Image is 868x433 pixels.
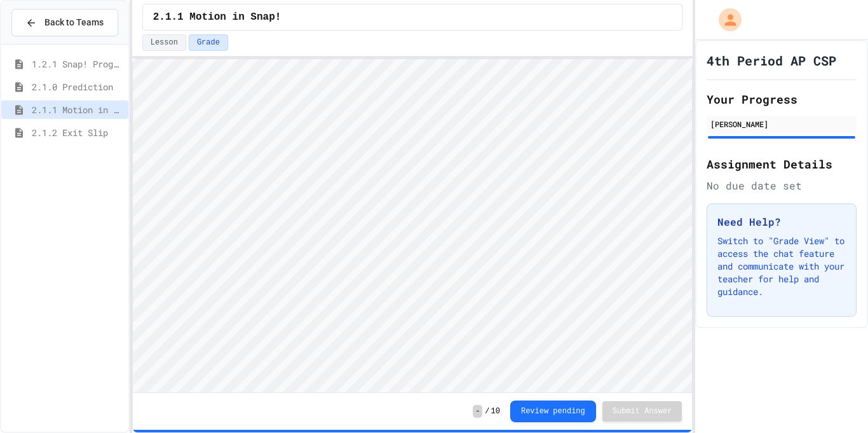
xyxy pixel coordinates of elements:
[32,103,123,116] span: 2.1.1 Motion in Snap!
[32,80,123,93] span: 2.1.0 Prediction
[707,90,857,108] h2: Your Progress
[491,406,500,416] span: 10
[510,401,596,422] button: Review pending
[710,118,853,130] div: [PERSON_NAME]
[707,155,857,173] h2: Assignment Details
[44,16,104,29] span: Back to Teams
[32,57,123,71] span: 1.2.1 Snap! Program
[707,52,836,69] h1: 4th Period AP CSP
[189,34,228,51] button: Grade
[11,9,118,36] button: Back to Teams
[717,235,846,298] p: Switch to "Grade View" to access the chat feature and communicate with your teacher for help and ...
[602,401,682,422] button: Submit Answer
[707,178,857,193] div: No due date set
[133,59,693,392] iframe: Snap! Programming Environment
[153,10,281,25] span: 2.1.1 Motion in Snap!
[485,406,489,416] span: /
[142,34,186,51] button: Lesson
[32,126,123,139] span: 2.1.2 Exit Slip
[717,214,846,230] h3: Need Help?
[705,5,745,34] div: My Account
[473,405,482,418] span: -
[613,406,672,416] span: Submit Answer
